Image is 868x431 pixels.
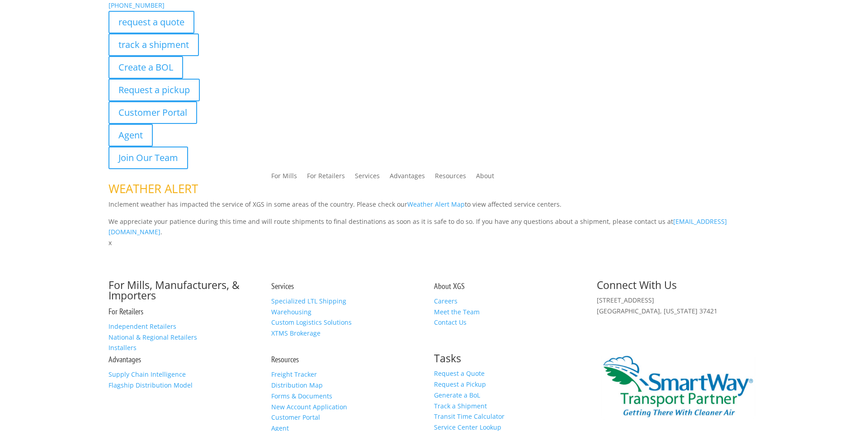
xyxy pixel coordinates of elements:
[108,33,199,56] a: track a shipment
[434,391,480,399] a: Generate a BoL
[271,381,323,389] a: Distribution Map
[434,402,487,410] a: Track a Shipment
[434,297,458,305] a: Careers
[108,237,759,248] p: x
[108,216,759,238] p: We appreciate your patience during this time and will route shipments to final destinations as so...
[271,329,321,337] a: XTMS Brokerage
[434,380,486,388] a: Request a Pickup
[271,308,311,316] a: Warehousing
[597,295,759,317] p: [STREET_ADDRESS] [GEOGRAPHIC_DATA], [US_STATE] 37421
[597,353,759,420] img: Smartway_Logo
[271,318,352,327] a: Custom Logistics Solutions
[108,56,183,79] a: Create a BOL
[108,266,759,277] p: Complete the form below and a member of our team will be in touch within 24 hours.
[108,370,186,379] a: Supply Chain Intelligence
[407,200,465,208] a: Weather Alert Map
[271,354,299,365] a: Resources
[271,173,297,183] a: For Mills
[271,392,332,400] a: Forms & Documents
[108,248,759,266] h1: Contact Us
[108,322,176,331] a: Independent Retailers
[108,79,200,101] a: Request a pickup
[307,173,345,183] a: For Retailers
[271,370,317,379] a: Freight Tracker
[597,316,605,325] img: group-6
[108,278,240,303] a: For Mills, Manufacturers, & Importers
[108,354,141,365] a: Advantages
[108,180,198,197] span: WEATHER ALERT
[434,318,467,327] a: Contact Us
[108,343,137,352] a: Installers
[108,199,759,216] p: Inclement weather has impacted the service of XGS in some areas of the country. Please check our ...
[434,369,485,378] a: Request a Quote
[434,308,480,316] a: Meet the Team
[108,147,188,169] a: Join Our Team
[108,124,153,147] a: Agent
[108,101,197,124] a: Customer Portal
[108,333,197,341] a: National & Regional Retailers
[476,173,494,183] a: About
[108,306,143,317] a: For Retailers
[271,403,347,411] a: New Account Application
[271,413,320,422] a: Customer Portal
[355,173,380,183] a: Services
[108,1,165,9] a: [PHONE_NUMBER]
[108,11,194,33] a: request a quote
[271,281,294,291] a: Services
[271,297,346,305] a: Specialized LTL Shipping
[434,281,465,291] a: About XGS
[434,353,597,368] h2: Tasks
[435,173,466,183] a: Resources
[434,412,505,421] a: Transit Time Calculator
[597,280,759,295] h2: Connect With Us
[390,173,425,183] a: Advantages
[108,381,193,389] a: Flagship Distribution Model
